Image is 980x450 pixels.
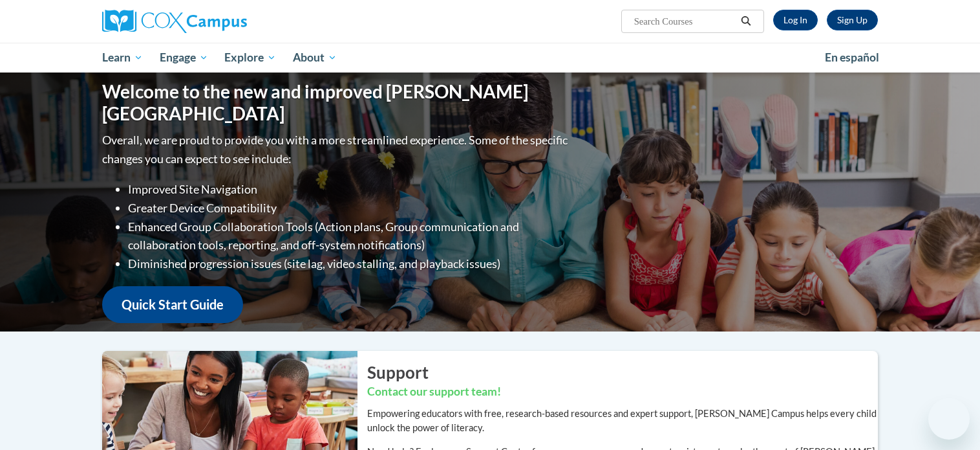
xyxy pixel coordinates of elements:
[128,180,571,199] li: Improved Site Navigation
[94,43,151,73] a: Learn
[128,199,571,218] li: Greater Device Compatibility
[160,50,208,65] span: Engage
[128,218,571,255] li: Enhanced Group Collaboration Tools (Action plans, Group communication and collaboration tools, re...
[633,14,736,29] input: Search Courses
[293,50,337,65] span: About
[827,10,878,30] a: Register
[102,81,571,124] h1: Welcome to the new and improved [PERSON_NAME][GEOGRAPHIC_DATA]
[367,361,878,384] h2: Support
[151,43,217,73] a: Engage
[224,50,276,65] span: Explore
[102,10,348,33] a: Cox Campus
[825,51,879,64] span: En español
[816,44,888,71] a: En español
[367,384,878,400] h3: Contact our support team!
[102,10,247,33] img: Cox Campus
[102,286,243,323] a: Quick Start Guide
[102,131,571,168] p: Overall, we are proud to provide you with a more streamlined experience. Some of the specific cha...
[928,398,970,440] iframe: Button to launch messaging window
[284,43,345,73] a: About
[367,407,878,435] p: Empowering educators with free, research-based resources and expert support, [PERSON_NAME] Campus...
[773,10,818,30] a: Log In
[736,14,756,29] button: Search
[102,50,143,65] span: Learn
[83,43,897,73] div: Main menu
[128,254,571,273] li: Diminished progression issues (site lag, video stalling, and playback issues)
[216,43,284,73] a: Explore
